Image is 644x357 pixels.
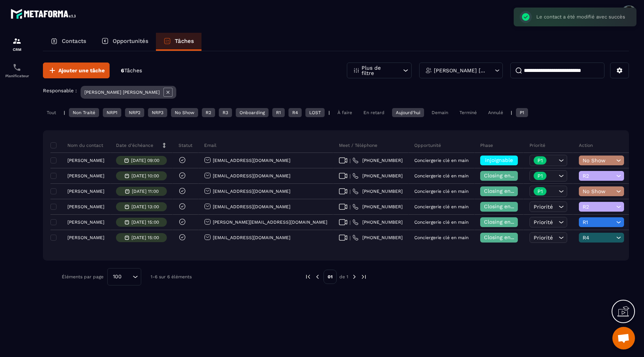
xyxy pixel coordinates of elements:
div: Aujourd'hui [392,108,424,117]
img: next [351,273,358,280]
img: logo [11,7,78,21]
p: Plus de filtre [362,65,395,76]
p: Conciergerie clé en main [414,220,469,225]
div: No Show [171,108,198,117]
p: Priorité [530,142,545,148]
span: Tâches [124,67,142,73]
p: | [328,110,330,115]
p: [DATE] 10:00 [131,173,159,178]
div: LOST [305,108,325,117]
p: Phase [480,142,493,148]
p: [PERSON_NAME] [67,158,104,163]
p: [PERSON_NAME] [67,235,104,240]
p: | [64,110,65,115]
button: Ajouter une tâche [43,63,110,78]
span: R1 [583,219,614,225]
span: R2 [583,204,614,210]
div: Ouvrir le chat [612,327,635,349]
img: formation [12,37,21,46]
span: Closing en cours [484,203,527,209]
span: Priorité [534,219,553,225]
p: Responsable : [43,88,77,93]
div: R1 [272,108,285,117]
p: [DATE] 13:00 [131,204,159,209]
p: Conciergerie clé en main [414,204,469,209]
div: Demain [428,108,452,117]
p: Nom du contact [52,142,103,148]
input: Search for option [124,273,131,281]
p: 01 [324,270,337,284]
span: R2 [583,173,614,179]
div: Non Traité [69,108,99,117]
div: En retard [360,108,388,117]
span: No Show [583,157,614,163]
span: | [349,204,351,210]
p: 6 [121,67,142,74]
p: [PERSON_NAME] [PERSON_NAME] [434,68,486,73]
p: Email [204,142,217,148]
div: Search for option [107,268,141,285]
p: Éléments par page [62,274,104,279]
div: NRP1 [103,108,121,117]
span: | [349,235,351,241]
span: 100 [110,273,124,281]
span: Closing en cours [484,172,527,178]
a: [PHONE_NUMBER] [353,235,403,241]
img: scheduler [12,63,21,72]
p: P1 [537,158,543,163]
p: Planificateur [2,74,32,78]
p: [DATE] 09:00 [131,158,159,163]
p: [PERSON_NAME] [67,189,104,194]
a: Opportunités [94,33,156,51]
div: R3 [219,108,232,117]
p: Contacts [62,38,86,44]
a: Contacts [43,33,94,51]
p: [PERSON_NAME] [67,220,104,225]
div: R2 [202,108,215,117]
p: P1 [537,173,543,178]
span: Ajouter une tâche [58,67,105,74]
a: [PHONE_NUMBER] [353,204,403,210]
p: [DATE] 15:00 [131,220,159,225]
a: schedulerschedulerPlanificateur [2,57,32,84]
p: Conciergerie clé en main [414,173,469,178]
a: Tâches [156,33,201,51]
div: À faire [334,108,356,117]
div: Tout [43,108,60,117]
p: Opportunités [113,38,148,44]
p: Statut [179,142,192,148]
span: No Show [583,188,614,194]
div: NRP3 [148,108,167,117]
span: Priorité [534,235,553,241]
span: | [349,220,351,225]
span: | [349,173,351,179]
p: [DATE] 11:00 [132,189,159,194]
p: | [511,110,512,115]
div: P1 [516,108,528,117]
div: R4 [288,108,302,117]
span: Priorité [534,204,553,210]
div: Terminé [456,108,481,117]
p: Meet / Téléphone [339,142,377,148]
p: [PERSON_NAME] [67,204,104,209]
span: | [349,189,351,194]
div: Annulé [484,108,507,117]
p: Action [579,142,593,148]
span: Closing en cours [484,188,527,194]
img: prev [314,273,321,280]
p: Opportunité [414,142,441,148]
p: [PERSON_NAME] [67,173,104,178]
a: [PHONE_NUMBER] [353,219,403,225]
img: prev [305,273,311,280]
a: formationformationCRM [2,31,32,57]
a: [PHONE_NUMBER] [353,173,403,179]
span: Closing en cours [484,234,527,240]
span: | [349,158,351,163]
img: next [360,273,367,280]
span: R4 [583,235,614,241]
div: Onboarding [236,108,269,117]
p: Conciergerie clé en main [414,158,469,163]
p: [PERSON_NAME] [PERSON_NAME] [84,90,160,95]
p: de 1 [339,274,348,280]
p: P1 [537,189,543,194]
